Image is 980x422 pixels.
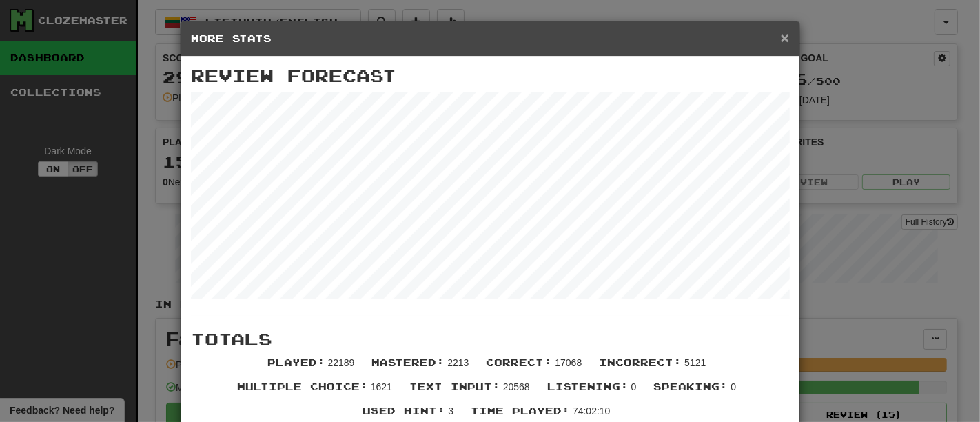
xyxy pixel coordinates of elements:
[191,330,789,348] h3: Totals
[781,30,789,46] span: ×
[261,356,365,380] li: 22189
[487,356,553,368] span: Correct :
[267,356,325,368] span: Played :
[540,380,647,404] li: 0
[592,356,716,380] li: 5121
[599,356,682,368] span: Incorrect :
[363,405,445,416] span: Used Hint :
[191,32,789,46] h5: More Stats
[781,30,789,45] button: Close
[237,381,368,392] span: Multiple Choice :
[653,381,728,392] span: Speaking :
[191,67,789,85] h3: Review Forecast
[547,381,629,392] span: Listening :
[409,381,500,392] span: Text Input :
[646,380,746,404] li: 0
[471,405,570,416] span: Time Played :
[480,356,593,380] li: 17068
[365,356,479,380] li: 2213
[371,356,445,368] span: Mastered :
[230,380,402,404] li: 1621
[402,380,540,404] li: 20568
